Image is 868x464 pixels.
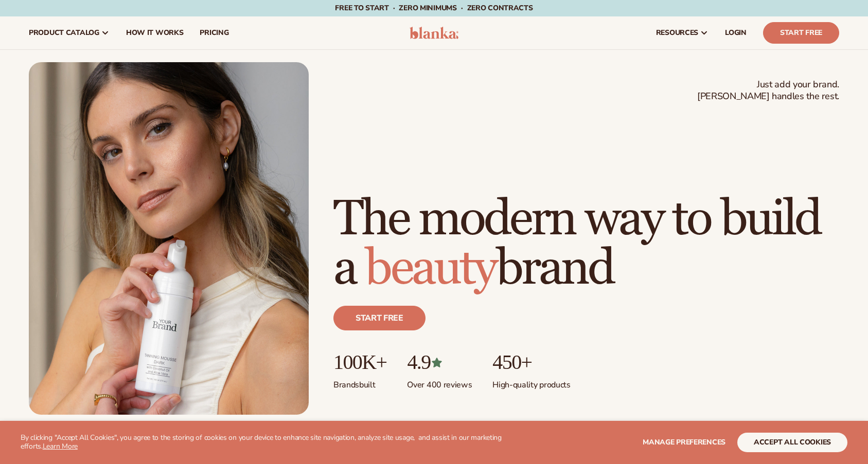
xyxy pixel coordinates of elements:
[43,441,78,451] a: Learn More
[492,351,570,374] p: 450+
[29,29,99,37] span: product catalog
[118,16,192,49] a: How It Works
[333,374,386,391] p: Brands built
[725,29,747,37] span: LOGIN
[763,22,839,44] a: Start Free
[200,29,228,37] span: pricing
[737,433,847,452] button: accept all cookies
[333,306,426,330] a: Start free
[21,16,118,49] a: product catalog
[333,351,386,374] p: 100K+
[407,351,472,374] p: 4.9
[643,433,725,452] button: Manage preferences
[643,437,725,447] span: Manage preferences
[410,27,458,39] img: logo
[648,16,717,49] a: resources
[717,16,755,49] a: LOGIN
[492,374,570,391] p: High-quality products
[191,16,237,49] a: pricing
[656,29,698,37] span: resources
[333,195,839,293] h1: The modern way to build a brand
[21,434,508,451] p: By clicking "Accept All Cookies", you agree to the storing of cookies on your device to enhance s...
[407,374,472,391] p: Over 400 reviews
[29,62,309,415] img: Female holding tanning mousse.
[126,29,184,37] span: How It Works
[697,79,839,103] span: Just add your brand. [PERSON_NAME] handles the rest.
[335,3,533,13] span: Free to start · ZERO minimums · ZERO contracts
[365,238,495,299] span: beauty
